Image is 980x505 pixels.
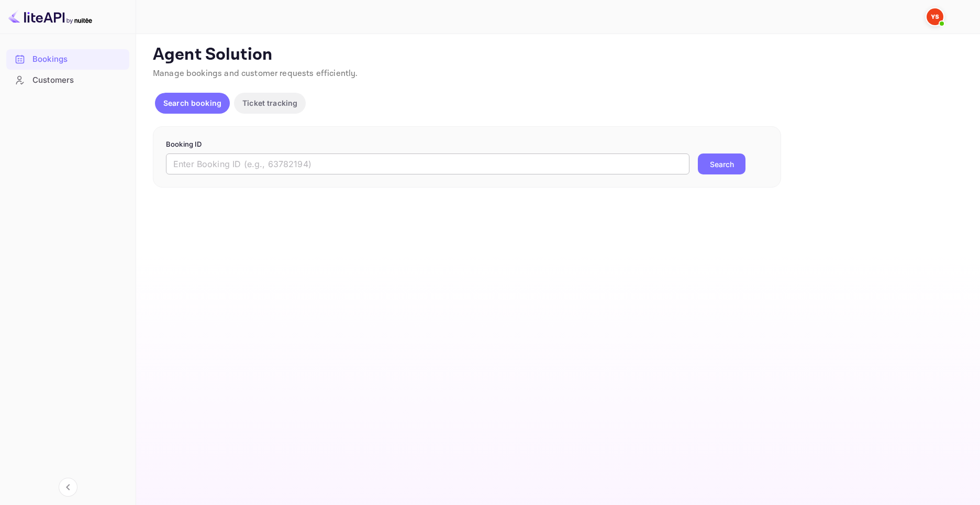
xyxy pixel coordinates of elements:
[6,70,129,91] div: Customers
[59,478,77,497] button: Collapse navigation
[242,97,297,108] p: Ticket tracking
[6,49,129,69] a: Bookings
[927,8,943,25] img: Yandex Support
[166,139,768,150] p: Booking ID
[153,45,961,65] p: Agent Solution
[698,153,745,174] button: Search
[163,97,221,108] p: Search booking
[6,49,129,70] div: Bookings
[32,74,124,86] div: Customers
[153,68,358,79] span: Manage bookings and customer requests efficiently.
[8,8,92,25] img: LiteAPI logo
[32,53,124,65] div: Bookings
[166,153,689,174] input: Enter Booking ID (e.g., 63782194)
[6,70,129,90] a: Customers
